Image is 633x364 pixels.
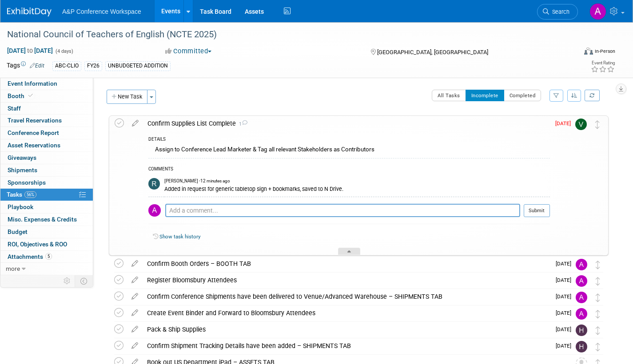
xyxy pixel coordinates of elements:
[7,191,36,198] span: Tasks
[0,78,93,90] a: Event Information
[596,310,600,318] i: Move task
[8,92,35,99] span: Booth
[45,253,52,260] span: 5
[52,61,81,71] div: ABC-CLIO
[164,178,230,184] span: [PERSON_NAME] - 12 minutes ago
[0,214,93,226] a: Misc. Expenses & Credits
[596,277,600,285] i: Move task
[7,8,52,16] img: ExhibitDay
[596,261,600,269] i: Move task
[594,48,615,55] div: In-Person
[107,90,147,104] button: New Task
[4,27,563,43] div: National Council of Teachers of English (NCTE 2025)
[8,154,36,161] span: Giveaways
[585,90,600,101] a: Refresh
[466,90,504,101] button: Incomplete
[143,305,550,320] div: Create Event Binder and Forward to Bloomsbury Attendees
[84,61,102,71] div: FY26
[127,342,143,350] a: edit
[105,61,171,71] div: UNBUDGETED ADDITION
[55,48,73,54] span: (4 days)
[0,263,93,275] a: more
[0,152,93,164] a: Giveaways
[148,178,160,190] img: Rosalie Love
[8,80,57,87] span: Event Information
[8,241,67,248] span: ROI, Objectives & ROO
[148,165,550,174] div: COMMENTS
[591,61,615,65] div: Event Rating
[28,93,33,98] i: Booth reservation complete
[432,90,466,101] button: All Tasks
[127,309,143,317] a: edit
[8,142,60,149] span: Asset Reservations
[556,261,576,267] span: [DATE]
[8,166,37,174] span: Shipments
[127,293,143,301] a: edit
[236,121,247,127] span: 1
[549,8,569,15] span: Search
[143,322,550,337] div: Pack & Ship Supplies
[148,204,161,217] img: Amanda Oney
[0,189,93,201] a: Tasks56%
[143,116,550,131] div: Confirm Supplies List Complete
[8,105,21,112] span: Staff
[0,251,93,263] a: Attachments5
[524,204,550,218] button: Submit
[0,127,93,139] a: Conference Report
[584,47,593,55] img: Format-Inperson.png
[0,238,93,250] a: ROI, Objectives & ROO
[8,253,52,260] span: Attachments
[0,226,93,238] a: Budget
[504,90,541,101] button: Completed
[576,324,587,336] img: Hannah Siegel
[127,260,143,268] a: edit
[576,308,587,320] img: Amanda Oney
[162,47,215,56] button: Committed
[7,61,44,71] td: Tags
[556,277,576,283] span: [DATE]
[6,265,20,272] span: more
[148,136,550,144] div: DETAILS
[62,8,141,15] span: A&P Conference Workspace
[576,341,587,352] img: Hannah Siegel
[127,276,143,284] a: edit
[556,343,576,349] span: [DATE]
[0,103,93,115] a: Staff
[143,338,550,353] div: Confirm Shipment Tracking Details have been added – SHIPMENTS TAB
[159,233,200,240] a: Show task history
[8,179,46,186] span: Sponsorships
[589,3,606,20] img: Amanda Oney
[537,4,578,20] a: Search
[575,119,587,130] img: Veronica Dove
[143,256,550,271] div: Confirm Booth Orders – BOOTH TAB
[0,90,93,102] a: Booth
[596,293,600,302] i: Move task
[556,326,576,332] span: [DATE]
[0,139,93,151] a: Asset Reservations
[596,326,600,335] i: Move task
[30,63,44,69] a: Edit
[8,228,28,235] span: Budget
[127,119,143,127] a: edit
[75,275,93,287] td: Toggle Event Tabs
[24,191,36,198] span: 56%
[143,273,550,288] div: Register Bloomsbury Attendees
[26,47,34,54] span: to
[555,120,575,127] span: [DATE]
[576,292,587,303] img: Amanda Oney
[164,184,550,193] div: Added in request for generic tabletop sign + bookmarks, saved to N Drive.
[127,325,143,333] a: edit
[143,289,550,304] div: Confirm Conference Shipments have been delivered to Venue/Advanced Warehouse – SHIPMENTS TAB
[576,259,587,270] img: Amanda Oney
[377,49,488,55] span: [GEOGRAPHIC_DATA], [GEOGRAPHIC_DATA]
[576,275,587,287] img: Amanda Oney
[556,310,576,316] span: [DATE]
[0,177,93,189] a: Sponsorships
[556,293,576,300] span: [DATE]
[0,115,93,127] a: Travel Reservations
[596,343,600,351] i: Move task
[8,203,33,210] span: Playbook
[0,201,93,213] a: Playbook
[595,120,600,129] i: Move task
[0,164,93,176] a: Shipments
